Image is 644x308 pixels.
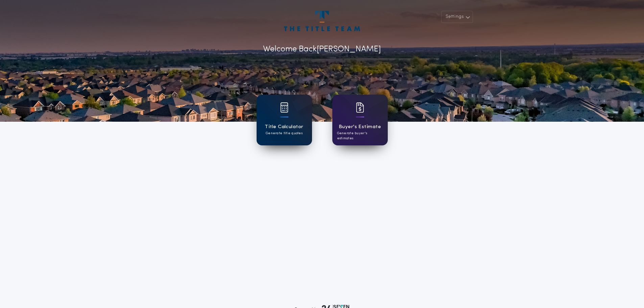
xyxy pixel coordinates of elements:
a: card iconBuyer's EstimateGenerate buyer's estimates [332,95,388,145]
p: Generate title quotes [266,131,303,136]
p: Generate buyer's estimates [337,131,383,141]
a: card iconTitle CalculatorGenerate title quotes [257,95,312,145]
img: account-logo [284,11,360,31]
h1: Title Calculator [265,123,303,131]
h1: Buyer's Estimate [339,123,381,131]
button: Settings [441,11,473,23]
img: card icon [280,102,288,113]
img: card icon [356,102,364,113]
p: Welcome Back [PERSON_NAME] [263,43,381,55]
